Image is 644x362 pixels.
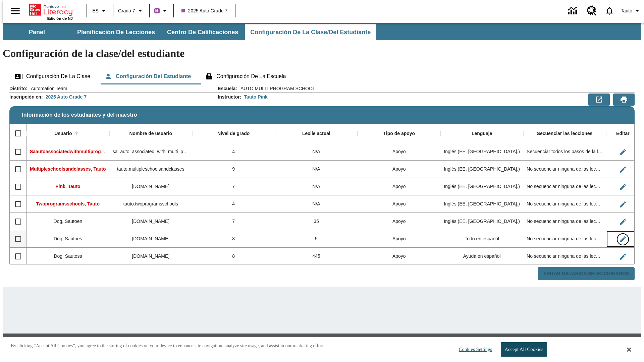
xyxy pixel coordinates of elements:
div: Apoyo [358,230,440,248]
div: 445 [275,248,358,265]
span: Información de los estudiantes y del maestro [22,112,137,118]
a: Centro de información [564,2,583,20]
button: Configuración de la clase [9,68,96,84]
div: sautoss.dog [109,248,192,265]
button: Grado: Grado 7, Elige un grado [115,5,147,17]
div: N/A [275,178,358,195]
button: Editar Usuario [616,198,630,211]
h2: Inscripción en : [9,94,43,100]
button: Configuración del estudiante [99,68,196,84]
button: Editar Usuario [616,163,630,176]
div: N/A [275,143,358,161]
button: Configuración de la clase/del estudiante [245,24,376,40]
div: Secuenciar todos los pasos de la lección [523,143,606,161]
div: Lexile actual [302,131,330,137]
button: Accept All Cookies [501,342,547,357]
div: Subbarra de navegación [3,24,377,40]
div: Inglés (EE. UU.) [440,161,523,178]
div: Ayuda en español [440,248,523,265]
div: Apoyo [358,213,440,230]
div: No secuenciar ninguna de las lecciones [523,230,606,248]
div: Nivel de grado [217,131,250,137]
div: Tipo de apoyo [383,131,415,137]
div: Lenguaje [472,131,492,137]
div: sautoen.dog [109,213,192,230]
div: Apoyo [358,195,440,213]
button: Panel [3,24,70,40]
div: Usuario [54,131,72,137]
span: Panel [29,28,45,36]
button: Boost El color de la clase es morado/púrpura. Cambiar el color de la clase. [152,5,171,17]
span: 2025 Auto Grade 7 [181,7,228,14]
div: N/A [275,161,358,178]
div: No secuenciar ninguna de las lecciones [523,161,606,178]
span: Automation Team [28,85,67,92]
div: Información de los estudiantes y del maestro [9,85,635,281]
div: tauto.multipleschoolsandclasses [109,161,192,178]
div: 2025 Auto Grade 7 [46,94,87,100]
span: Planificación de lecciones [77,28,155,36]
button: Perfil/Configuración [618,5,644,17]
div: 8 [192,230,275,248]
div: Tauto Pink [244,94,268,100]
div: Apoyo [358,178,440,195]
button: Lenguaje: ES, Selecciona un idioma [89,5,111,17]
span: ES [92,7,99,14]
span: Twoprogramsschools, Tauto [36,201,100,206]
span: Pink, Tauto [55,184,80,189]
button: Exportar a CSV [588,94,610,106]
button: Editar Usuario [616,250,630,263]
div: Todo en español [440,230,523,248]
div: Inglés (EE. UU.) [440,195,523,213]
div: No secuenciar ninguna de las lecciones [523,178,606,195]
span: Configuración de la clase/del estudiante [250,28,371,36]
a: Centro de recursos, Se abrirá en una pestaña nueva. [583,2,601,20]
div: Inglés (EE. UU.) [440,213,523,230]
span: AUTO MULTI PROGRAM SCHOOL [237,85,315,92]
span: Multipleschoolsandclasses, Tauto [30,166,106,172]
div: 35 [275,213,358,230]
div: No secuenciar ninguna de las lecciones [523,195,606,213]
button: Cookies Settings [453,343,495,356]
h2: Instructor : [218,94,241,100]
a: Portada [29,3,73,16]
div: 9 [192,161,275,178]
div: Subbarra de navegación [3,23,641,40]
span: Centro de calificaciones [167,28,238,36]
h2: Escuela : [218,86,237,92]
div: 7 [192,178,275,195]
span: Dog, Sautoen [54,219,83,224]
div: Apoyo [358,161,440,178]
div: Inglés (EE. UU.) [440,143,523,161]
span: Edición de NJ [47,16,73,20]
div: Nombre de usuario [129,131,172,137]
button: Abrir el menú lateral [5,1,25,21]
p: By clicking “Accept All Cookies”, you agree to the storing of cookies on your device to enhance s... [11,343,327,349]
div: 8 [192,248,275,265]
button: Centro de calificaciones [162,24,244,40]
div: tauto.pink [109,178,192,195]
button: Editar Usuario [616,145,630,159]
span: Dog, Sautoss [54,253,82,259]
button: Editar Usuario [616,180,630,194]
button: Vista previa de impresión [613,94,635,106]
div: Editar [616,131,630,137]
span: Saautoassociatedwithmultiprogr, Saautoassociatedwithmultiprogr [30,149,178,154]
span: Tauto [621,7,632,14]
div: No secuenciar ninguna de las lecciones [523,248,606,265]
a: Notificaciones [601,2,618,19]
div: 4 [192,143,275,161]
div: sautoes.dog [109,230,192,248]
span: B [155,6,159,15]
span: Grado 7 [118,7,135,14]
h2: Distrito : [9,86,28,92]
button: Close [627,347,631,353]
button: Planificación de lecciones [72,24,160,40]
div: Apoyo [358,143,440,161]
div: Portada [29,2,73,20]
span: Dog, Sautoes [54,236,82,241]
div: 4 [192,195,275,213]
div: Apoyo [358,248,440,265]
div: 5 [275,230,358,248]
div: No secuenciar ninguna de las lecciones [523,213,606,230]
